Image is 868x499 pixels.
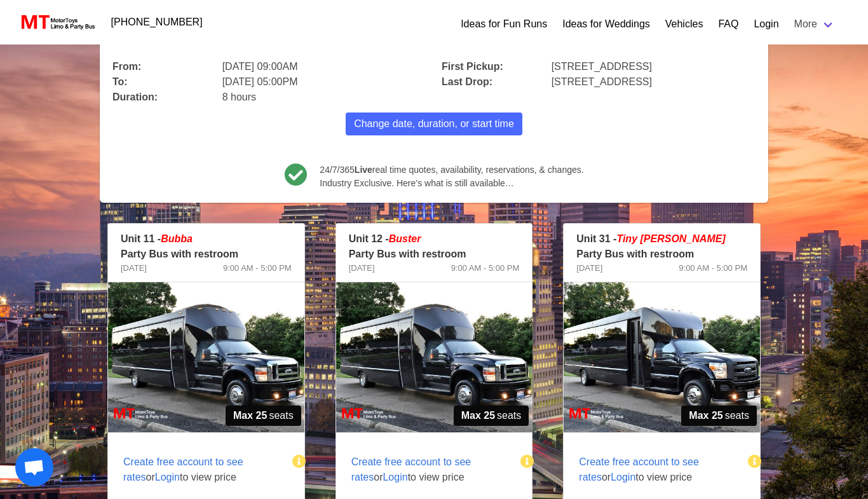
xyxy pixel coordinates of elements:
[442,76,492,87] b: Last Drop:
[112,76,128,87] b: To:
[451,262,520,275] span: 9:00 AM - 5:00 PM
[679,262,747,275] span: 9:00 AM - 5:00 PM
[562,17,650,32] a: Ideas for Weddings
[681,406,757,426] span: seats
[665,17,703,32] a: Vehicles
[349,247,520,262] p: Party Bus with restroom
[233,408,267,423] strong: Max 25
[161,233,193,244] em: Bubba
[215,67,434,90] div: [DATE] 05:00PM
[336,282,532,432] img: 12%2001.jpg
[579,456,699,482] span: Create free account to see rates
[461,408,495,423] strong: Max 25
[320,163,583,177] span: 24/7/365 real time quotes, availability, reservations, & changes.
[611,472,635,482] span: Login
[616,233,725,244] span: Tiny [PERSON_NAME]
[718,17,738,32] a: FAQ
[544,51,763,74] div: [STREET_ADDRESS]
[576,231,747,247] p: Unit 31 -
[215,82,434,105] div: 8 hours
[215,51,434,74] div: [DATE] 09:00AM
[383,472,407,482] span: Login
[454,406,529,426] span: seats
[576,262,602,275] span: [DATE]
[461,17,547,32] a: Ideas for Fun Runs
[787,11,843,37] a: More
[442,61,503,72] b: First Pickup:
[349,262,375,275] span: [DATE]
[320,177,583,190] span: Industry Exclusive. Here’s what is still available…
[223,262,292,275] span: 9:00 AM - 5:00 PM
[346,113,522,135] button: Change date, duration, or start time
[349,231,520,247] p: Unit 12 -
[226,406,301,426] span: seats
[112,92,158,102] b: Duration:
[689,408,722,423] strong: Max 25
[112,61,141,72] b: From:
[389,233,421,244] em: Buster
[18,13,96,31] img: MotorToys Logo
[564,282,760,432] img: 31%2001.jpg
[754,17,778,32] a: Login
[121,247,292,262] p: Party Bus with restroom
[108,282,304,432] img: 11%2001.jpg
[104,10,210,35] a: [PHONE_NUMBER]
[155,472,180,482] span: Login
[544,67,763,90] div: [STREET_ADDRESS]
[15,448,53,486] a: Open chat
[351,456,471,482] span: Create free account to see rates
[355,165,372,175] b: Live
[354,116,514,132] span: Change date, duration, or start time
[121,231,292,247] p: Unit 11 -
[121,262,147,275] span: [DATE]
[576,247,747,262] p: Party Bus with restroom
[123,456,243,482] span: Create free account to see rates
